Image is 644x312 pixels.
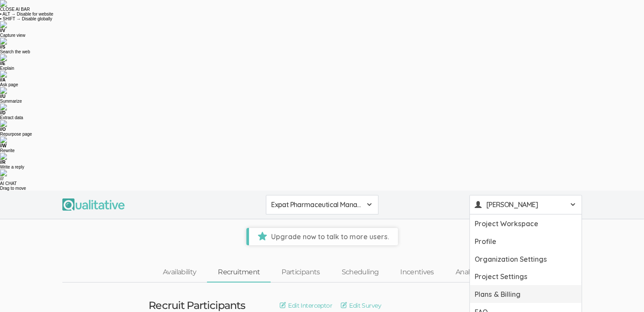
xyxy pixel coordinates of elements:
[341,301,381,310] a: Edit Survey
[470,250,582,268] a: Organization Settings
[469,195,582,214] button: [PERSON_NAME]
[271,263,330,282] a: Participants
[470,214,582,232] a: Project Workspace
[280,301,332,310] a: Edit Interceptor
[149,300,246,311] h3: Recruit Participants
[470,285,582,303] a: Plans & Billing
[266,195,379,214] button: Expat Pharmaceutical Managers
[272,200,362,210] span: Expat Pharmaceutical Managers
[152,263,207,282] a: Availability
[470,267,582,285] a: Project Settings
[486,200,564,210] span: [PERSON_NAME]
[249,228,398,245] span: Upgrade now to talk to more users.
[62,198,125,211] img: Qualitative
[445,263,492,282] a: Analysis
[470,232,582,250] a: Profile
[207,263,271,282] a: Recruitment
[246,228,398,245] a: Upgrade now to talk to more users.
[331,263,390,282] a: Scheduling
[389,263,445,282] a: Incentives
